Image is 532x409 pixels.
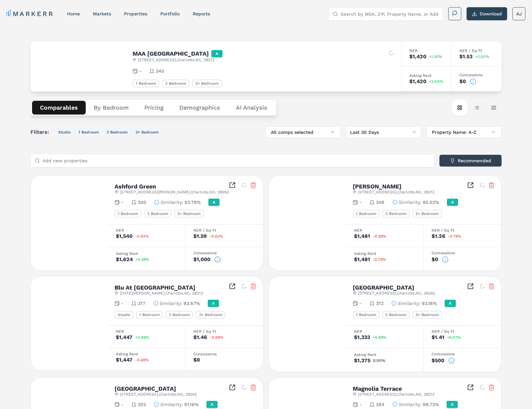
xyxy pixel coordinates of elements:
[467,7,507,20] button: Download
[138,300,145,307] span: 377
[447,199,458,206] div: A
[185,199,201,205] span: 92.79%
[373,359,385,363] span: 0.00%
[376,401,384,408] span: 264
[439,155,502,167] button: Recommended
[432,228,493,232] div: NER / Sq Ft
[358,392,434,397] span: [STREET_ADDRESS] , Charlotte , NC , 28213
[133,51,209,57] h2: MAA [GEOGRAPHIC_DATA]
[30,128,53,136] span: Filters:
[373,234,386,238] span: -0.88%
[104,128,130,136] button: 2 Bedroom
[67,11,80,16] a: home
[354,335,370,340] div: $1,333
[192,80,222,87] div: 3+ Bedroom
[459,79,466,84] div: $0
[136,101,171,115] button: Pricing
[447,401,458,408] div: A
[359,401,362,408] span: -
[409,54,426,59] div: $1,420
[359,199,362,205] span: -
[358,189,434,195] span: [STREET_ADDRESS] , Charlotte , NC , 28213
[116,257,133,262] div: $1,624
[135,258,149,261] span: +4.38%
[116,352,177,356] div: Asking Rent
[399,199,421,205] span: Similarity :
[373,258,386,261] span: -0.79%
[373,335,386,339] span: +5.99%
[409,74,443,78] div: Asking Rent
[160,401,183,408] span: Similarity :
[423,401,439,408] span: 98.72%
[353,184,401,189] h2: [PERSON_NAME]
[354,257,370,262] div: $1,481
[467,283,474,290] a: Inspect Comparables
[135,358,149,362] span: -0.68%
[353,210,380,218] div: 1 Bedroom
[184,300,200,307] span: 92.67%
[138,57,214,62] span: [STREET_ADDRESS] , Charlotte , NC , 28213
[398,300,420,307] span: Similarity :
[86,101,136,115] button: By Bedroom
[353,285,414,291] h2: [GEOGRAPHIC_DATA]
[358,291,435,296] span: [STREET_ADDRESS] , Charlotte , NC , 28262
[116,335,133,340] div: $1,447
[139,68,141,74] span: -
[121,401,123,408] span: -
[512,7,525,20] button: AJ
[115,311,133,319] div: Studio
[459,49,494,53] div: NER / Sq Ft
[193,352,255,356] div: Concessions
[135,335,149,339] span: +0.59%
[353,311,380,319] div: 1 Bedroom
[426,126,502,138] button: Property Name: A-Z
[409,79,426,84] div: $1,420
[209,234,223,238] span: -0.63%
[354,234,370,239] div: $1,481
[184,401,199,408] span: 91.16%
[429,55,442,59] span: +1.30%
[116,252,177,256] div: Asking Rent
[193,251,255,255] div: Concessions
[432,352,493,356] div: Concessions
[210,335,223,339] span: -0.68%
[412,311,442,319] div: 3+ Bedroom
[115,210,141,218] div: 1 Bedroom
[160,300,182,307] span: Similarity :
[459,54,472,59] div: $1.53
[399,401,421,408] span: Similarity :
[376,199,384,205] span: 348
[422,300,437,307] span: 93.18%
[467,182,474,188] a: Inspect Comparables
[409,49,443,53] div: NER
[206,401,218,408] div: A
[115,285,195,291] h2: Blu At [GEOGRAPHIC_DATA]
[196,311,225,319] div: 3+ Bedroom
[93,11,111,16] a: markets
[208,300,219,307] div: A
[116,329,177,333] div: NER
[171,101,228,115] button: Demographics
[432,335,444,340] div: $1.41
[516,10,522,17] span: AJ
[115,386,176,392] h2: [GEOGRAPHIC_DATA]
[193,234,207,239] div: $1.59
[133,128,161,136] button: 3+ Bedroom
[124,11,147,16] a: properties
[229,283,236,290] a: Inspect Comparables
[208,199,220,206] div: A
[138,401,146,408] span: 302
[265,126,341,138] button: All comps selected
[76,128,101,136] button: 1 Bedroom
[133,80,159,87] div: 1 Bedroom
[161,199,183,205] span: Similarity :
[382,311,410,319] div: 2 Bedroom
[211,50,222,57] div: A
[354,353,416,357] div: Asking Rent
[376,300,383,307] span: 372
[193,257,210,262] div: $1,000
[174,210,204,218] div: 3+ Bedroom
[160,11,180,16] a: Portfolio
[354,252,416,256] div: Asking Rent
[120,392,197,397] span: [STREET_ADDRESS] , Charlotte , NC , 28262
